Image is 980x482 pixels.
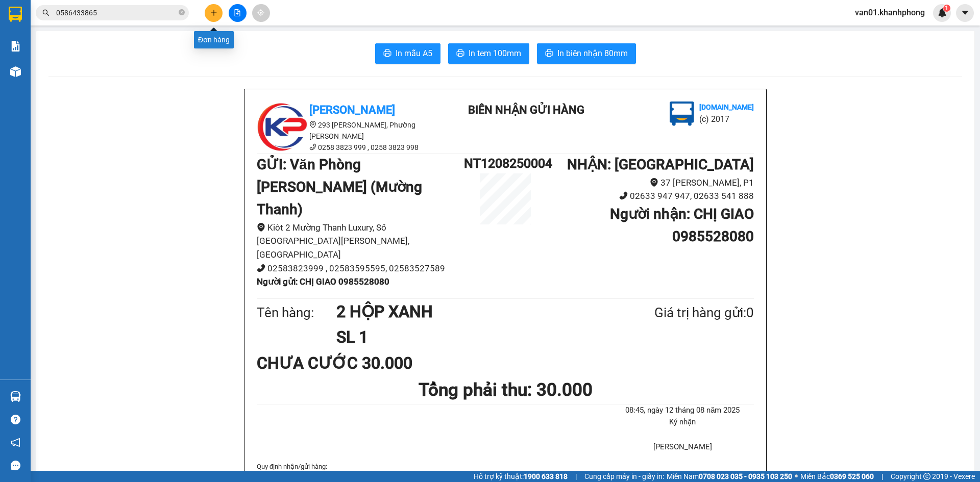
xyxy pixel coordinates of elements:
[257,9,264,16] span: aim
[257,376,754,404] h1: Tổng phải thu: 30.000
[9,7,22,22] img: logo-vxr
[257,142,440,153] li: 0258 3823 999 , 0258 3823 998
[257,302,336,323] div: Tên hàng:
[619,191,628,200] span: phone
[257,102,308,153] img: logo.jpg
[179,8,185,18] span: close-circle
[611,404,754,417] li: 08:45, ngày 12 tháng 08 năm 2025
[469,47,521,60] span: In tem 100mm
[943,5,950,12] sup: 1
[610,206,754,245] b: Người nhận : CHỊ GIAO 0985528080
[257,221,464,262] li: Kiôt 2 Mường Thanh Luxury, Số [GEOGRAPHIC_DATA][PERSON_NAME], [GEOGRAPHIC_DATA]
[309,143,316,150] span: phone
[210,9,217,16] span: plus
[257,350,421,376] div: CHƯA CƯỚC 30.000
[10,391,21,402] img: warehouse-icon
[11,438,20,447] span: notification
[456,49,464,59] span: printer
[309,104,395,116] b: [PERSON_NAME]
[205,4,223,22] button: plus
[537,43,636,64] button: printerIn biên nhận 80mm
[375,43,440,64] button: printerIn mẫu A5
[945,5,948,12] span: 1
[847,6,933,19] span: van01.khanhphong
[575,471,577,482] span: |
[336,324,605,350] h1: SL 1
[11,461,20,470] span: message
[881,471,883,482] span: |
[448,43,529,64] button: printerIn tem 100mm
[10,66,21,77] img: warehouse-icon
[257,276,389,287] b: Người gửi : CHỊ GIAO 0985528080
[938,8,947,17] img: icon-new-feature
[961,8,970,17] span: caret-down
[611,441,754,453] li: [PERSON_NAME]
[42,9,50,16] span: search
[229,4,247,22] button: file-add
[547,176,754,190] li: 37 [PERSON_NAME], P1
[923,473,930,480] span: copyright
[252,4,270,22] button: aim
[257,156,422,218] b: GỬI : Văn Phòng [PERSON_NAME] (Mường Thanh)
[670,102,694,126] img: logo.jpg
[584,471,664,482] span: Cung cấp máy in - giấy in:
[650,178,658,187] span: environment
[309,121,316,128] span: environment
[179,9,185,15] span: close-circle
[10,41,21,52] img: solution-icon
[56,7,177,18] input: Tìm tên, số ĐT hoặc mã đơn
[257,223,265,232] span: environment
[468,104,584,116] b: BIÊN NHẬN GỬI HÀNG
[257,264,265,272] span: phone
[956,4,974,22] button: caret-down
[667,471,792,482] span: Miền Nam
[557,47,628,60] span: In biên nhận 80mm
[257,119,440,142] li: 293 [PERSON_NAME], Phường [PERSON_NAME]
[336,299,605,324] h1: 2 HỘP XANH
[699,103,754,111] b: [DOMAIN_NAME]
[611,416,754,428] li: Ký nhận
[383,49,391,59] span: printer
[545,49,553,59] span: printer
[830,472,874,480] strong: 0369 525 060
[524,472,568,480] strong: 1900 633 818
[800,471,874,482] span: Miền Bắc
[699,113,754,125] li: (c) 2017
[464,154,547,173] h1: NT1208250004
[605,302,754,323] div: Giá trị hàng gửi: 0
[795,474,798,478] span: ⚪️
[567,156,754,173] b: NHẬN : [GEOGRAPHIC_DATA]
[699,472,792,480] strong: 0708 023 035 - 0935 103 250
[257,262,464,275] li: 02583823999 , 02583595595, 02583527589
[11,415,20,424] span: question-circle
[234,9,241,16] span: file-add
[474,471,568,482] span: Hỗ trợ kỹ thuật:
[396,47,432,60] span: In mẫu A5
[547,189,754,203] li: 02633 947 947, 02633 541 888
